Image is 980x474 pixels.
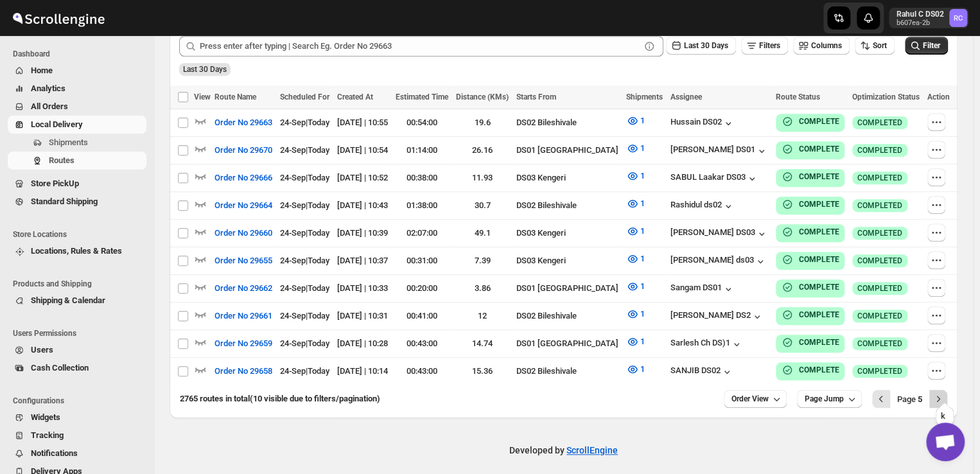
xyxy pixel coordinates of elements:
div: [DATE] | 10:33 [337,282,388,295]
div: [DATE] | 10:14 [337,365,388,378]
button: 1 [618,304,652,324]
span: Tracking [31,430,64,440]
span: Last 30 Days [183,65,227,74]
span: COMPLETED [857,311,902,321]
div: 11.93 [456,171,509,184]
span: Products and Shipping [13,279,148,289]
span: COMPLETED [857,173,902,183]
span: Rahul C DS02 [949,9,967,27]
b: COMPLETE [799,227,839,236]
button: Cash Collection [8,359,146,377]
span: Order No 29659 [214,337,272,350]
span: 24-Sep | Today [280,200,329,210]
span: COMPLETED [857,283,902,294]
span: Optimization Status [852,92,920,101]
span: Filter [923,41,940,50]
b: COMPLETE [799,338,839,347]
span: COMPLETED [857,145,902,155]
div: 01:14:00 [396,144,448,157]
span: COMPLETED [857,200,902,211]
span: 24-Sep | Today [280,256,329,265]
p: b607ea-2b [897,19,944,27]
div: DS03 Kengeri [516,254,618,267]
div: DS02 Bileshivale [516,310,618,322]
span: View [194,92,211,101]
span: Assignee [670,92,702,101]
span: 24-Sep | Today [280,228,329,238]
button: COMPLETE [781,115,839,128]
span: Order View [731,394,769,404]
button: COMPLETE [781,253,839,266]
span: Cash Collection [31,363,89,373]
div: DS02 Bileshivale [516,365,618,378]
button: COMPLETE [781,225,839,238]
div: 00:54:00 [396,116,448,129]
div: DS03 Kengeri [516,227,618,240]
span: 24-Sep | Today [280,283,329,293]
button: Order No 29660 [207,223,280,243]
div: [DATE] | 10:28 [337,337,388,350]
button: 1 [618,249,652,269]
div: [DATE] | 10:39 [337,227,388,240]
span: Standard Shipping [31,197,98,206]
b: COMPLETE [799,117,839,126]
b: COMPLETE [799,200,839,209]
div: [DATE] | 10:43 [337,199,388,212]
b: COMPLETE [799,310,839,319]
span: All Orders [31,101,68,111]
button: Shipments [8,134,146,152]
span: 1 [640,254,645,263]
span: Order No 29658 [214,365,272,378]
button: Hussain DS02 [670,117,735,130]
b: COMPLETE [799,172,839,181]
button: COMPLETE [781,336,839,349]
span: Order No 29666 [214,171,272,184]
button: [PERSON_NAME] DS01 [670,145,768,157]
div: [DATE] | 10:37 [337,254,388,267]
div: DS01 [GEOGRAPHIC_DATA] [516,337,618,350]
span: COMPLETED [857,118,902,128]
div: 00:38:00 [396,171,448,184]
div: [DATE] | 10:52 [337,171,388,184]
span: Route Status [776,92,820,101]
div: [DATE] | 10:54 [337,144,388,157]
nav: Pagination [872,390,947,408]
span: Shipments [49,137,88,147]
div: Sarlesh Ch DS)1 [670,338,743,351]
span: Store Locations [13,229,148,240]
span: Routes [49,155,74,165]
button: SABUL Laakar DS03 [670,172,758,185]
span: Route Name [214,92,256,101]
span: 1 [640,309,645,319]
span: Local Delivery [31,119,83,129]
button: 1 [618,221,652,241]
b: COMPLETE [799,283,839,292]
span: Analytics [31,83,66,93]
button: Sort [855,37,895,55]
p: Developed by [509,444,618,457]
span: 1 [640,171,645,180]
text: RC [954,14,963,22]
span: 24-Sep | Today [280,118,329,127]
button: SANJIB DS02 [670,365,733,378]
button: Next [929,390,947,408]
button: COMPLETE [781,308,839,321]
div: 01:38:00 [396,199,448,212]
span: Order No 29670 [214,144,272,157]
button: Notifications [8,444,146,462]
div: DS02 Bileshivale [516,116,618,129]
img: ScrollEngine [10,2,107,34]
div: 26.16 [456,144,509,157]
div: 15.36 [456,365,509,378]
button: Order No 29659 [207,333,280,354]
div: 7.39 [456,254,509,267]
span: Shipments [626,92,663,101]
div: DS03 Kengeri [516,171,618,184]
span: Columns [811,41,842,50]
span: Order No 29664 [214,199,272,212]
div: [PERSON_NAME] DS2 [670,310,764,323]
button: Order No 29664 [207,195,280,216]
span: Starts From [516,92,556,101]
